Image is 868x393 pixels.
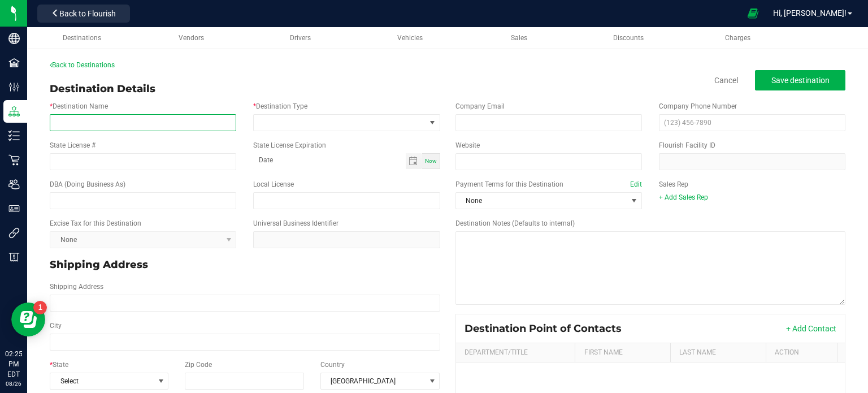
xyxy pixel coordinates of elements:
button: + Add Contact [786,323,836,334]
label: City [50,321,62,331]
inline-svg: Users [8,179,20,190]
label: Shipping Address [50,282,103,292]
span: Discounts [613,34,644,42]
inline-svg: Company [8,33,20,44]
button: Save destination [755,70,845,90]
a: + Add Sales Rep [659,193,708,201]
span: Vendors [179,34,204,42]
label: State License # [50,140,96,150]
inline-svg: Billing [8,252,20,263]
input: Date [253,153,405,167]
button: Back to Flourish [37,5,130,23]
span: Open Ecommerce Menu [740,2,766,24]
span: Save destination [771,76,830,85]
span: Back to Flourish [59,9,116,18]
th: First Name [575,343,670,362]
label: Destination Notes (Defaults to internal) [455,218,575,228]
label: Payment Terms for this Destination [455,179,642,189]
span: Sales [511,34,527,42]
span: None [456,193,627,209]
span: Destinations [63,34,101,42]
p: 02:25 PM EDT [5,349,22,379]
th: Action [766,343,837,362]
span: Toggle calendar [406,153,422,169]
inline-svg: Facilities [8,57,20,68]
span: [GEOGRAPHIC_DATA] [321,373,426,389]
label: Sales Rep [659,179,688,189]
label: State License Expiration [253,140,326,150]
span: Drivers [290,34,311,42]
th: Last Name [670,343,766,362]
th: Department/Title [456,343,575,362]
label: Country [320,360,345,370]
inline-svg: Inventory [8,130,20,141]
a: Edit [630,180,642,188]
label: Company Email [455,101,505,111]
label: Destination Type [253,101,307,111]
p: Shipping Address [50,257,440,273]
input: (123) 456-7890 [659,114,845,131]
label: DBA (Doing Business As) [50,179,125,189]
label: Local License [253,179,294,189]
iframe: Resource center unread badge [33,301,47,314]
span: Now [425,158,437,164]
a: Back to Destinations [50,61,115,69]
label: Universal Business Identifier [253,218,338,228]
label: Company Phone Number [659,101,737,111]
label: Zip Code [185,360,212,370]
iframe: Resource center [11,303,45,336]
label: State [50,360,68,370]
span: Select [50,373,154,389]
inline-svg: Integrations [8,227,20,239]
inline-svg: Distribution [8,106,20,117]
inline-svg: User Roles [8,203,20,214]
label: Flourish Facility ID [659,140,715,150]
span: Charges [725,34,750,42]
span: Hi, [PERSON_NAME]! [773,8,847,18]
span: Vehicles [397,34,423,42]
inline-svg: Configuration [8,81,20,93]
inline-svg: Retail [8,154,20,166]
label: Destination Name [50,101,108,111]
p: 08/26 [5,379,22,388]
label: Excise Tax for this Destination [50,218,141,228]
div: Destination Details [50,81,155,97]
div: Destination Point of Contacts [465,322,630,335]
a: Cancel [714,75,738,86]
label: Website [455,140,480,150]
